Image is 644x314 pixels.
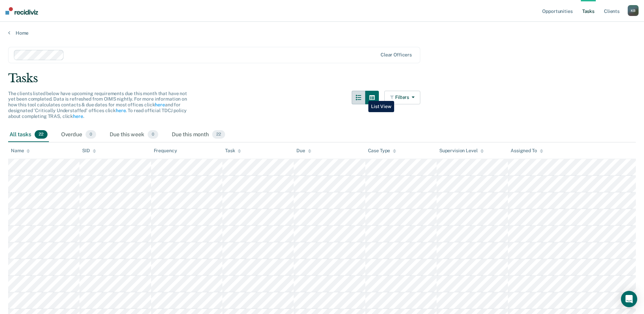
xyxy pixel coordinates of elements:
[82,148,96,154] div: SID
[368,148,397,154] div: Case Type
[439,148,484,154] div: Supervision Level
[154,148,177,154] div: Frequency
[511,148,543,154] div: Assigned To
[148,130,158,139] span: 0
[381,52,412,58] div: Clear officers
[116,108,126,113] a: here
[86,130,96,139] span: 0
[11,148,30,154] div: Name
[628,5,639,16] div: K B
[155,102,165,107] a: here
[108,127,160,142] div: Due this week0
[8,71,636,85] div: Tasks
[296,148,311,154] div: Due
[384,91,420,104] button: Filters
[628,5,639,16] button: KB
[212,130,225,139] span: 22
[60,127,97,142] div: Overdue0
[5,7,38,15] img: Recidiviz
[170,127,226,142] div: Due this month22
[8,91,187,119] span: The clients listed below have upcoming requirements due this month that have not yet been complet...
[35,130,48,139] span: 22
[8,30,636,36] a: Home
[8,127,49,142] div: All tasks22
[73,114,83,119] a: here
[621,291,637,307] div: Open Intercom Messenger
[225,148,241,154] div: Task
